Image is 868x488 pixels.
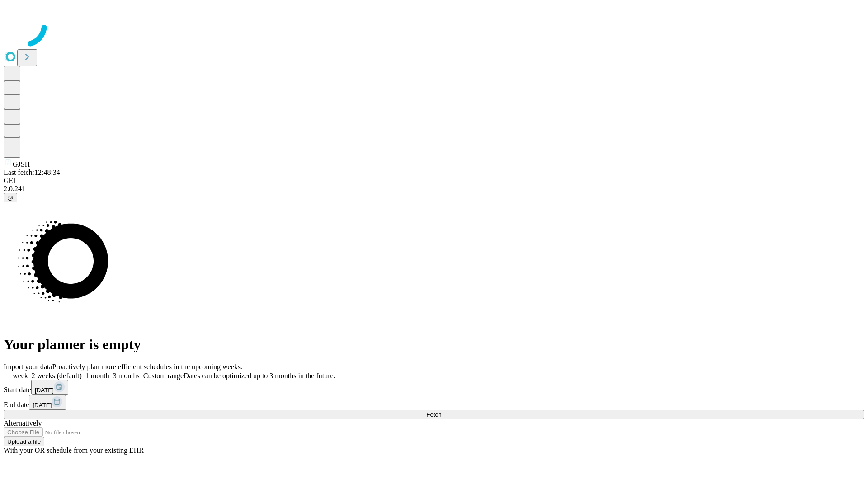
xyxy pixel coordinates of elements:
[32,372,82,380] span: 2 weeks (default)
[31,380,68,395] button: [DATE]
[4,185,864,193] div: 2.0.241
[7,372,28,380] span: 1 week
[4,419,42,427] span: Alternatively
[4,380,864,395] div: Start date
[4,446,144,454] span: With your OR schedule from your existing EHR
[426,411,441,418] span: Fetch
[143,372,184,380] span: Custom range
[4,410,864,419] button: Fetch
[85,372,109,380] span: 1 month
[4,193,17,202] button: @
[4,177,864,185] div: GEI
[113,372,140,380] span: 3 months
[184,372,335,380] span: Dates can be optimized up to 3 months in the future.
[29,395,66,410] button: [DATE]
[33,402,52,408] span: [DATE]
[4,169,60,176] span: Last fetch: 12:48:34
[52,363,242,371] span: Proactively plan more efficient schedules in the upcoming weeks.
[13,160,30,168] span: GJSH
[4,363,52,371] span: Import your data
[35,387,54,394] span: [DATE]
[7,194,14,201] span: @
[4,336,864,353] h1: Your planner is empty
[4,437,44,446] button: Upload a file
[4,395,864,410] div: End date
